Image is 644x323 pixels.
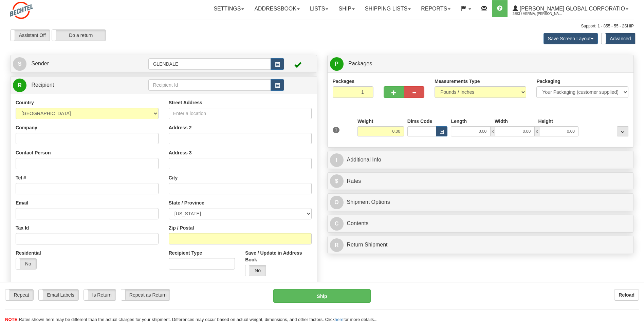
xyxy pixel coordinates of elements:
label: Tax Id [16,224,29,231]
iframe: chat widget [628,127,643,196]
input: Sender Id [148,58,271,70]
label: No [245,265,266,276]
a: Shipping lists [360,0,416,17]
label: Weight [357,118,373,125]
label: Residential [16,250,41,256]
div: ... [617,126,628,136]
label: Tel # [16,174,26,181]
span: Recipient [31,82,54,88]
label: Repeat as Return [121,289,170,300]
span: R [330,238,344,252]
a: [PERSON_NAME] Global Corporatio 2553 / Verma, [PERSON_NAME] [508,0,633,17]
label: Company [16,124,37,131]
label: Advanced [602,33,635,44]
label: Address 3 [169,149,192,156]
span: O [330,196,344,209]
label: Length [451,118,467,125]
label: Do a return [52,30,106,41]
label: Country [16,99,34,106]
label: State / Province [169,199,204,206]
b: Reload [619,292,634,298]
div: Support: 1 - 855 - 55 - 2SHIP [10,23,634,29]
label: Height [538,118,553,125]
label: Measurements Type [435,78,480,85]
label: Is Return [84,289,116,300]
button: Save Screen Layout [544,33,598,44]
label: Recipient Type [169,250,202,256]
label: No [16,258,36,269]
input: Recipient Id [148,79,271,91]
a: $Rates [330,174,631,188]
span: C [330,217,344,231]
span: S [13,57,26,71]
a: S Sender [13,57,148,71]
label: Address 2 [169,124,192,131]
label: Street Address [169,99,202,106]
span: I [330,153,344,167]
span: $ [330,174,344,188]
span: 2553 / Verma, [PERSON_NAME] [513,10,564,17]
span: [PERSON_NAME] Global Corporatio [518,6,625,12]
label: Save / Update in Address Book [245,250,311,263]
span: NOTE: [5,317,19,322]
label: Assistant Off [11,30,50,41]
label: Zip / Postal [169,224,194,231]
a: here [335,317,344,322]
a: OShipment Options [330,195,631,209]
a: CContents [330,217,631,231]
a: RReturn Shipment [330,238,631,252]
label: Width [495,118,508,125]
label: Email [16,199,28,206]
span: Sender [31,61,49,66]
button: Ship [273,289,370,303]
button: Reload [614,289,639,301]
label: Contact Person [16,149,51,156]
label: Packages [333,78,355,85]
a: Settings [208,0,249,17]
label: Packaging [536,78,560,85]
img: logo2553.jpg [10,2,33,19]
a: IAdditional Info [330,153,631,167]
label: Repeat [5,289,33,300]
a: R Recipient [13,78,133,92]
label: City [169,174,178,181]
span: Packages [348,61,372,66]
span: x [490,126,495,136]
span: x [534,126,539,136]
span: 1 [333,127,340,133]
a: Ship [333,0,360,17]
input: Enter a location [169,108,312,119]
a: Lists [305,0,333,17]
span: P [330,57,344,71]
label: Dims Code [407,118,432,125]
span: R [13,79,26,92]
a: P Packages [330,57,631,71]
label: Email Labels [39,289,78,300]
a: Addressbook [249,0,305,17]
a: Reports [416,0,456,17]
